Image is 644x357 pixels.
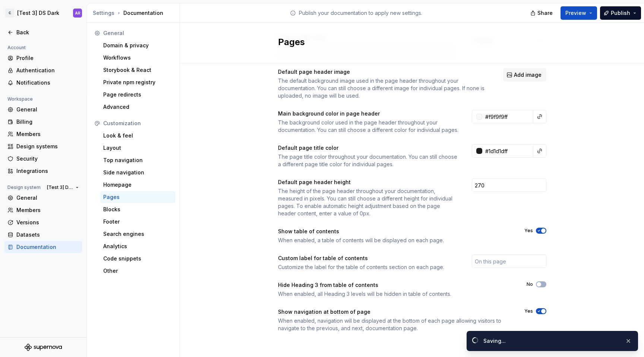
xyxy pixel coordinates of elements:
div: Footer [103,218,172,225]
div: Default page header height [278,178,458,186]
div: General [16,106,79,113]
div: Hide Heading 3 from table of contents [278,281,513,289]
div: Advanced [103,103,172,111]
div: Integrations [16,167,79,175]
a: Look & feel [100,130,175,142]
div: AR [75,10,80,16]
a: Documentation [4,241,82,253]
div: When enabled, a table of contents will be displayed on each page. [278,237,511,244]
div: Authentication [16,67,79,74]
a: Members [4,128,82,140]
button: Publish [600,6,641,20]
a: Pages [100,191,175,203]
a: General [4,104,82,116]
a: Members [4,204,82,216]
div: Versions [16,219,79,226]
span: Preview [565,9,586,17]
input: On this page [472,255,546,268]
div: Main background color in page header [278,110,458,117]
span: [Test 3] DS Dark [47,184,73,190]
div: Profile [16,54,79,62]
div: Members [16,130,79,138]
a: Workflows [100,52,175,64]
span: Share [537,9,553,17]
div: Account [4,43,29,52]
div: Search engines [103,230,172,238]
div: Look & feel [103,132,172,139]
div: The height of the page header throughout your documentation, measured in pixels. You can still ch... [278,187,458,217]
div: Storybook & React [103,66,172,74]
div: Customization [103,120,172,127]
a: Billing [4,116,82,128]
div: The page title color throughout your documentation. You can still choose a different page title c... [278,153,458,168]
div: Side navigation [103,169,172,176]
h2: Pages [278,36,537,48]
a: Blocks [100,203,175,215]
button: C[Test 3] DS DarkAR [1,5,85,21]
a: Domain & privacy [100,40,175,51]
div: Back [16,29,79,36]
a: Other [100,265,175,277]
a: Code snippets [100,253,175,265]
button: Settings [93,9,114,17]
a: Private npm registry [100,76,175,88]
a: Page redirects [100,89,175,101]
button: Share [527,6,558,20]
div: Members [16,206,79,214]
button: Preview [561,6,597,20]
div: Saving... [483,337,619,345]
div: Documentation [16,243,79,251]
a: Top navigation [100,154,175,166]
div: The background color used in the page header throughout your documentation. You can still choose ... [278,119,458,134]
div: When enabled, all Heading 3 levels will be hidden in table of contents. [278,290,513,298]
a: Authentication [4,64,82,76]
span: Publish [611,9,630,17]
div: Security [16,155,79,162]
div: Top navigation [103,157,172,164]
div: General [103,29,172,37]
a: General [4,192,82,204]
div: Default page title color [278,144,458,152]
div: Design systems [16,143,79,150]
span: Add image [514,71,542,79]
div: When enabled, navigation will be displayed at the bottom of each page allowing visitors to naviga... [278,317,511,332]
div: Notifications [16,79,79,86]
a: Analytics [100,240,175,252]
div: Default page header image [278,68,490,76]
div: Custom label for table of contents [278,255,458,262]
div: Blocks [103,206,172,213]
div: Documentation [93,9,177,17]
label: Yes [524,308,533,314]
div: Analytics [103,243,172,250]
a: Notifications [4,77,82,89]
div: The default background image used in the page header throughout your documentation. You can still... [278,77,490,99]
div: Show table of contents [278,228,511,235]
label: Yes [524,228,533,234]
a: Search engines [100,228,175,240]
div: Customize the label for the table of contents section on each page. [278,263,458,271]
a: Advanced [100,101,175,113]
div: Layout [103,144,172,152]
a: Layout [100,142,175,154]
svg: Supernova Logo [25,344,62,351]
input: e.g. #000000 [482,110,533,123]
div: Homepage [103,181,172,189]
a: Datasets [4,229,82,241]
input: e.g. #000000 [482,144,533,158]
div: General [16,194,79,202]
div: Pages [103,193,172,201]
a: Security [4,153,82,165]
button: Add image [503,68,546,82]
a: Storybook & React [100,64,175,76]
div: Workflows [103,54,172,61]
a: Profile [4,52,82,64]
div: Other [103,267,172,275]
a: Back [4,26,82,38]
div: Datasets [16,231,79,238]
a: Versions [4,217,82,228]
div: C [5,9,14,18]
div: Design system [4,183,44,192]
div: Show navigation at bottom of page [278,308,511,316]
div: Code snippets [103,255,172,262]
